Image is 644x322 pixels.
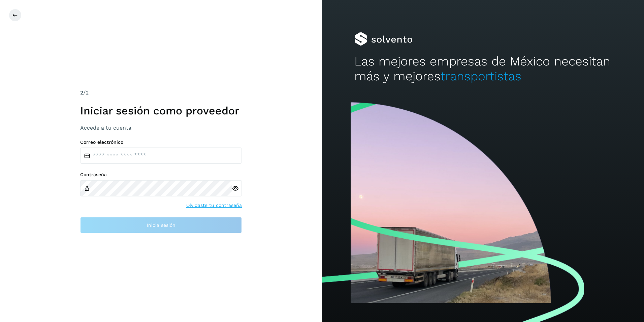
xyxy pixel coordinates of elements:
[354,54,612,84] h2: Las mejores empresas de México necesitan más y mejores
[80,89,83,96] span: 2
[147,223,175,227] span: Inicia sesión
[80,217,242,233] button: Inicia sesión
[80,125,242,131] h3: Accede a tu cuenta
[186,202,242,209] a: Olvidaste tu contraseña
[80,89,242,97] div: /2
[441,69,521,83] span: transportistas
[80,104,242,117] h1: Iniciar sesión como proveedor
[80,139,242,145] label: Correo electrónico
[80,172,242,178] label: Contraseña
